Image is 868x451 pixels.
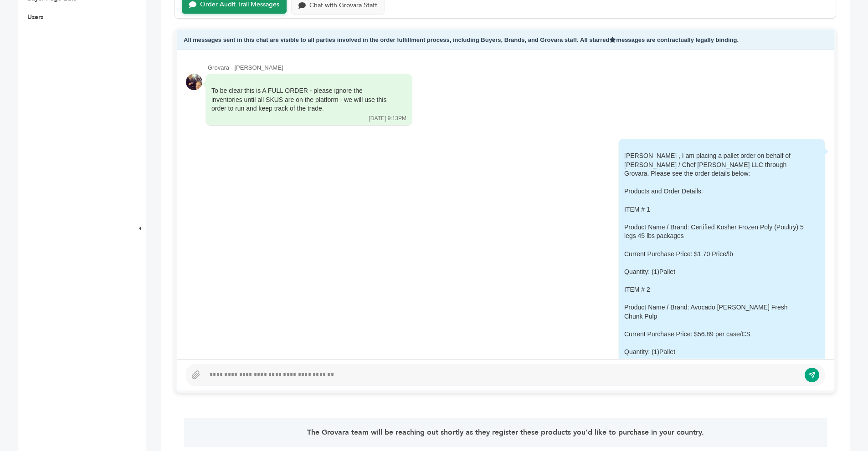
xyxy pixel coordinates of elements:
[624,223,806,241] div: Product Name / Brand: Certified Kosher Frozen Poly (Poultry) 5 legs 45 lbs packages
[211,86,394,113] div: To be clear this is A FULL ORDER - please ignore the inventories until all SKUS are on the platfo...
[27,13,43,21] a: Users
[624,303,806,321] div: Product Name / Brand: Avocado [PERSON_NAME] Fresh Chunk Pulp
[624,348,806,357] div: Quantity: (1)Pallet
[309,2,377,10] div: Chat with Grovara Staff
[624,285,806,294] div: ITEM # 2
[624,330,806,339] div: Current Purchase Price: $56.89 per case/CS
[208,64,825,72] div: Grovara - [PERSON_NAME]
[209,427,801,438] p: The Grovara team will be reaching out shortly as they register these products you'd like to purch...
[200,1,279,9] div: Order Audit Trail Messages
[624,250,806,259] div: Current Purchase Price: $1.70 Price/lb
[177,30,834,51] div: All messages sent in this chat are visible to all parties involved in the order fulfillment proce...
[624,268,806,277] div: Quantity: (1)Pallet
[624,205,806,214] div: ITEM # 1
[624,187,806,196] div: Products and Order Details:
[369,115,406,122] div: [DATE] 9:13PM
